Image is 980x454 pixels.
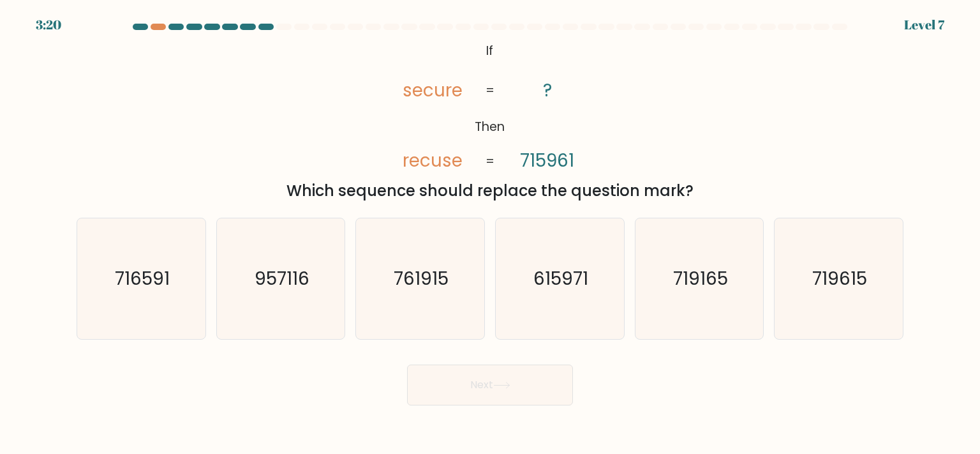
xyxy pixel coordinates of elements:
[521,149,575,174] tspan: 715961
[255,266,309,291] text: 957116
[403,78,463,103] tspan: secure
[487,42,494,59] tspan: If
[904,15,944,34] div: Level 7
[407,365,573,405] button: Next
[380,38,600,174] svg: @import url('[URL][DOMAIN_NAME]);
[812,266,867,291] text: 719615
[403,148,463,173] tspan: recuse
[673,266,728,291] text: 719165
[394,266,449,291] text: 761915
[475,118,505,135] tspan: Then
[36,15,61,34] div: 3:20
[84,179,896,202] div: Which sequence should replace the question mark?
[543,78,552,103] tspan: ?
[486,82,494,99] tspan: =
[533,266,588,291] text: 615971
[486,153,494,170] tspan: =
[115,266,170,291] text: 716591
